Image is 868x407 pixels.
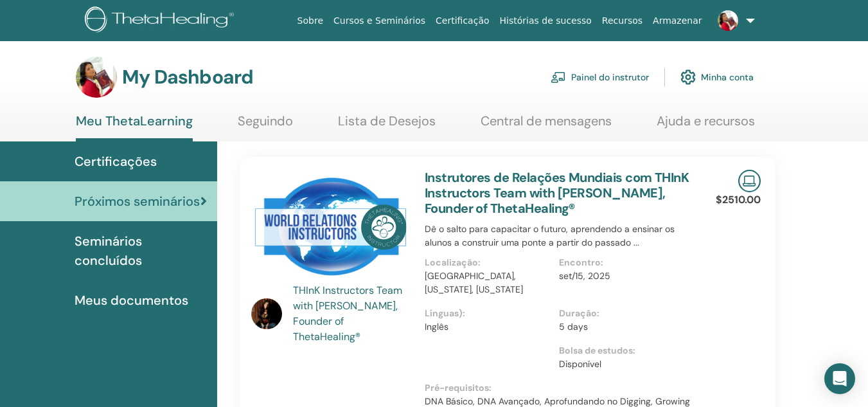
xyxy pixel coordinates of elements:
a: Cursos e Seminários [328,9,430,33]
a: Meu ThetaLearning [76,113,193,141]
p: $2510.00 [716,192,761,208]
a: Seguindo [238,113,293,138]
div: Open Intercom Messenger [824,363,855,394]
a: Minha conta [680,63,754,91]
p: Línguas) : [425,307,552,320]
p: Dê o salto para capacitar o futuro, aprendendo a ensinar os alunos a construir uma ponte a partir... [425,222,694,249]
img: default.jpg [76,57,117,98]
span: Próximos seminários [75,192,200,211]
a: Recursos [597,9,648,33]
p: Bolsa de estudos : [559,344,686,357]
p: Encontro : [559,256,686,269]
a: THInK Instructors Team with [PERSON_NAME], Founder of ThetaHealing® [293,283,412,345]
img: default.jpg [251,298,282,329]
p: 5 days [559,320,686,334]
p: [GEOGRAPHIC_DATA], [US_STATE], [US_STATE] [425,269,552,296]
p: Disponível [559,357,686,371]
a: Certificação [430,9,494,33]
a: Painel do instrutor [551,63,649,91]
a: Lista de Desejos [338,113,436,138]
p: Inglês [425,320,552,334]
a: Central de mensagens [481,113,612,138]
img: Live Online Seminar [738,170,761,192]
p: Localização : [425,256,552,269]
p: Pré-requisitos : [425,381,694,395]
span: Seminários concluídos [75,231,207,270]
h3: My Dashboard [122,66,253,89]
span: Certificações [75,152,157,171]
a: Ajuda e recursos [657,113,755,138]
a: Histórias de sucesso [495,9,597,33]
span: Meus documentos [75,291,188,310]
a: Armazenar [648,9,707,33]
img: Instrutores de Relações Mundiais [251,170,409,287]
a: Instrutores de Relações Mundiais com THInK Instructors Team with [PERSON_NAME], Founder of ThetaH... [425,169,689,217]
img: logo.png [85,6,238,35]
img: default.jpg [718,10,738,31]
p: set/15, 2025 [559,269,686,283]
p: Duração : [559,307,686,320]
a: Sobre [292,9,328,33]
img: cog.svg [680,66,696,88]
img: chalkboard-teacher.svg [551,71,566,83]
